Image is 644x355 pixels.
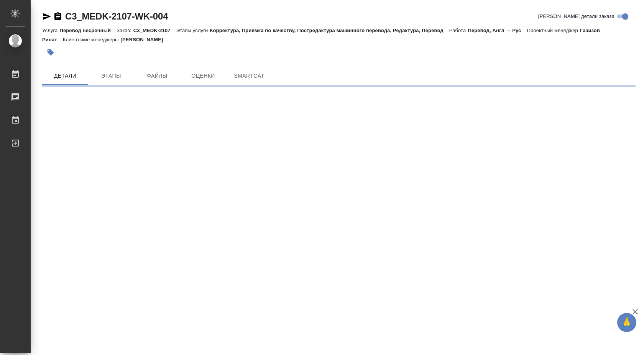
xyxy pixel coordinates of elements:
[231,71,268,81] span: SmartCat
[42,44,59,61] button: Добавить тэг
[93,71,130,81] span: Этапы
[185,71,222,81] span: Оценки
[65,11,168,21] a: C3_MEDK-2107-WK-004
[121,37,169,42] p: [PERSON_NAME]
[133,28,176,33] p: C3_MEDK-2107
[617,313,636,332] button: 🙏
[139,71,176,81] span: Файлы
[449,28,468,33] p: Работа
[59,28,117,33] p: Перевод несрочный
[117,28,133,33] p: Заказ:
[468,28,527,33] p: Перевод, Англ → Рус
[620,314,633,331] span: 🙏
[527,28,580,33] p: Проектный менеджер
[176,28,210,33] p: Этапы услуги
[538,13,614,20] span: [PERSON_NAME] детали заказа
[63,37,121,42] p: Клиентские менеджеры
[42,12,51,21] button: Скопировать ссылку для ЯМессенджера
[210,28,449,33] p: Корректура, Приёмка по качеству, Постредактура машинного перевода, Редактура, Перевод
[53,12,62,21] button: Скопировать ссылку
[47,71,84,81] span: Детали
[42,28,59,33] p: Услуга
